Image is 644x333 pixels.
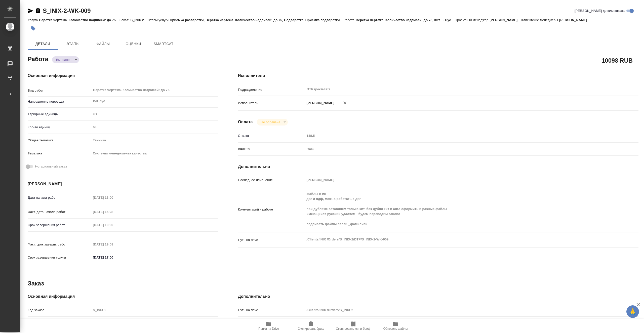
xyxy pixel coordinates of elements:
[91,136,218,145] div: Техника
[248,319,290,333] button: Папка на Drive
[91,306,218,314] input: Пустое поле
[238,164,638,170] h4: Дополнительно
[238,294,638,300] h4: Дополнительно
[130,18,148,22] p: S_INIX-2
[601,56,633,65] h2: 10098 RUB
[121,41,145,47] span: Оценки
[28,112,91,117] p: Тарифные единицы
[238,237,305,242] p: Путь на drive
[305,235,605,244] textarea: /Clients/INIX /Orders/S_INIX-2/DTP/S_INIX-2-WK-009
[521,18,559,22] p: Клиентские менеджеры
[28,255,91,260] p: Срок завершения услуги
[28,73,218,79] h4: Основная информация
[238,87,305,92] p: Подразделение
[91,149,218,158] div: Системы менеджмента качества
[43,7,91,14] a: S_INIX-2-WK-009
[170,18,344,22] p: Приемка разверстки, Верстка чертежа. Количество надписей: до 75, Подверстка, Приемка подверстки
[628,306,637,317] span: 🙏
[28,223,91,228] p: Срок завершения работ
[356,18,455,22] p: Верстка чертежа. Количество надписей: до 75, Кит → Рус
[28,138,91,143] p: Общая тематика
[91,41,115,47] span: Файлы
[305,306,605,314] input: Пустое поле
[305,190,605,228] textarea: файлы в ин двг и пдф, можно работать с двг при дубляже оставляем только кит. без дубля кит и англ...
[52,56,79,63] div: Выполнен
[91,194,135,201] input: Пустое поле
[575,8,625,13] span: [PERSON_NAME] детали заказа
[238,308,305,313] p: Путь на drive
[28,195,91,200] p: Дата начала работ
[28,151,91,156] p: Тематика
[626,305,639,318] button: 🙏
[148,18,170,22] p: Этапы услуги
[238,178,305,183] p: Последнее изменение
[455,18,490,22] p: Проектный менеджер
[55,58,73,62] button: Выполнен
[305,176,605,184] input: Пустое поле
[119,18,130,22] p: Заказ:
[28,88,91,93] p: Вид работ
[91,241,135,248] input: Пустое поле
[28,279,44,287] h2: Заказ
[28,294,218,300] h4: Основная информация
[28,308,91,313] p: Код заказа
[374,319,417,333] button: Обновить файлы
[238,133,305,138] p: Ставка
[339,97,350,108] button: Удалить исполнителя
[39,18,119,22] p: Верстка чертежа. Количество надписей: до 75
[238,207,305,212] p: Комментарий к работе
[28,125,91,130] p: Кол-во единиц
[28,210,91,215] p: Факт. дата начала работ
[28,8,34,14] button: Скопировать ссылку для ЯМессенджера
[258,327,279,330] span: Папка на Drive
[35,8,41,14] button: Скопировать ссылку
[151,41,176,47] span: SmartCat
[61,41,85,47] span: Этапы
[257,119,288,126] div: Выполнен
[91,254,135,261] input: ✎ Введи что-нибудь
[238,119,253,125] h4: Оплата
[490,18,521,22] p: [PERSON_NAME]
[28,54,48,63] h2: Работа
[238,146,305,151] p: Валюта
[91,221,135,229] input: Пустое поле
[305,101,334,106] p: [PERSON_NAME]
[91,123,218,131] input: Пустое поле
[91,110,218,118] div: шт
[305,145,605,153] div: RUB
[31,41,55,47] span: Детали
[344,18,356,22] p: Работа
[332,319,374,333] button: Скопировать мини-бриф
[336,327,370,330] span: Скопировать мини-бриф
[28,181,218,187] h4: [PERSON_NAME]
[238,73,638,79] h4: Исполнители
[28,99,91,104] p: Направление перевода
[91,208,135,216] input: Пустое поле
[28,18,39,22] p: Услуга
[383,327,408,330] span: Обновить файлы
[298,327,324,330] span: Скопировать бриф
[305,132,605,139] input: Пустое поле
[259,120,282,124] button: Не оплачена
[35,164,67,169] span: Нотариальный заказ
[238,101,305,106] p: Исполнитель
[28,242,91,247] p: Факт. срок заверш. работ
[290,319,332,333] button: Скопировать бриф
[28,23,39,34] button: Добавить тэг
[559,18,591,22] p: [PERSON_NAME]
